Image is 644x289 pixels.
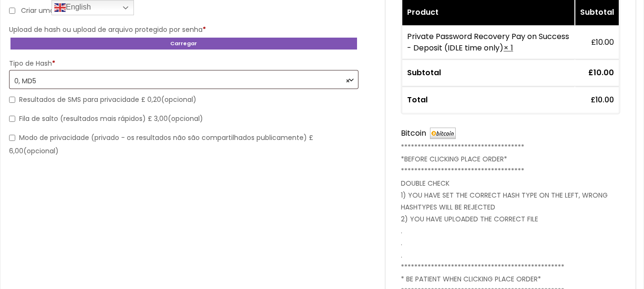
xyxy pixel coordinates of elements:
[170,40,197,47] font: Carregar
[591,37,596,48] span: £
[21,6,80,15] font: Criar uma conta?
[9,97,15,103] input: Resultados de SMS para privacidade £ 0,20(opcional)
[591,37,614,48] bdi: 10.00
[402,60,574,86] th: Subtotal
[9,59,52,68] font: Tipo de Hash
[588,67,614,78] bdi: 10.00
[14,73,353,90] span: 0, MD5
[346,76,350,86] font: ×
[9,25,203,34] font: Upload de hash ou upload de arquivo protegido por senha
[161,95,196,104] font: (opcional)
[14,76,36,86] font: 0, MD5
[503,42,513,53] strong: × 1
[9,70,358,89] span: 0, MD5
[203,25,206,34] abbr: obrigatório
[588,67,593,78] span: £
[430,128,456,139] img: Bitcoin
[402,26,574,59] td: Private Password Recovery Pay on Success - Deposit (IDLE time only)
[9,36,358,51] button: Carregar
[19,95,161,104] font: Resultados de SMS para privacidade £ 0,20
[9,116,15,122] input: Fila de salto (resultados mais rápidos) £ 3,00(opcional)
[52,59,55,68] abbr: obrigatório
[9,133,313,156] font: Modo de privacidade (privado - os resultados não são compartilhados publicamente) £ 6,00
[401,128,456,139] label: Bitcoin
[9,135,15,141] input: Modo de privacidade (privado - os resultados não são compartilhados publicamente) £ 6,00(opcional)
[591,94,595,105] span: £
[54,2,66,13] img: en
[23,146,59,156] font: (opcional)
[402,87,574,113] th: Total
[9,8,15,14] input: Criar uma conta?
[591,94,614,105] bdi: 10.00
[168,114,203,123] font: (opcional)
[19,114,168,123] font: Fila de salto (resultados mais rápidos) £ 3,00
